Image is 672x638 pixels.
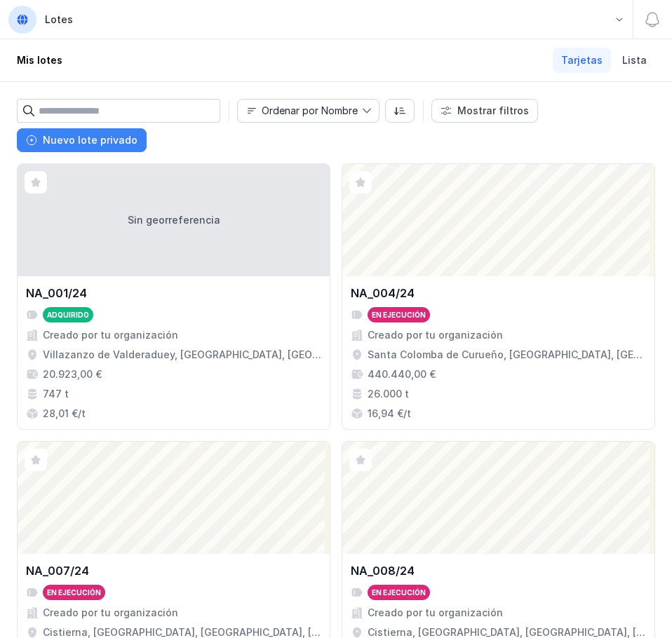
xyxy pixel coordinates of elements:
button: Nuevo lote privado [17,128,147,152]
a: Tarjetas [553,48,611,73]
div: En ejecución [372,588,426,597]
div: NA_007/24 [26,562,89,579]
a: NA_004/24En ejecuciónCreado por tu organizaciónSanta Colomba de Curueño, [GEOGRAPHIC_DATA], [GEOG... [342,163,655,430]
div: Creado por tu organización [368,606,503,620]
div: NA_004/24 [351,285,415,301]
div: Villazanzo de Valderaduey, [GEOGRAPHIC_DATA], [GEOGRAPHIC_DATA], [GEOGRAPHIC_DATA] [43,348,321,362]
span: Nombre [238,100,362,122]
span: Tarjetas [561,53,603,67]
a: Lista [614,48,655,73]
div: 20.923,00 € [43,367,102,381]
div: Creado por tu organización [368,328,503,342]
div: 28,01 €/t [43,407,86,421]
div: 747 t [43,387,69,401]
button: Mostrar filtros [431,99,538,123]
div: Ordenar por Nombre [262,106,358,116]
div: 26.000 t [368,387,409,401]
div: NA_001/24 [26,285,87,301]
div: En ejecución [372,310,426,320]
div: 440.440,00 € [368,367,436,381]
div: Nuevo lote privado [43,133,137,147]
div: Creado por tu organización [43,606,178,620]
div: Creado por tu organización [43,328,178,342]
div: En ejecución [47,588,101,597]
div: 16,94 €/t [368,407,411,421]
div: Santa Colomba de Curueño, [GEOGRAPHIC_DATA], [GEOGRAPHIC_DATA], [GEOGRAPHIC_DATA] [368,348,646,362]
div: Mostrar filtros [457,104,529,118]
div: NA_008/24 [351,562,415,579]
div: Mis lotes [17,53,62,67]
div: Adquirido [47,310,89,320]
div: Lotes [45,13,73,27]
div: Sin georreferencia [18,164,330,276]
span: Lista [622,53,647,67]
a: Sin georreferenciaNA_001/24AdquiridoCreado por tu organizaciónVillazanzo de Valderaduey, [GEOGRAP... [17,163,330,430]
